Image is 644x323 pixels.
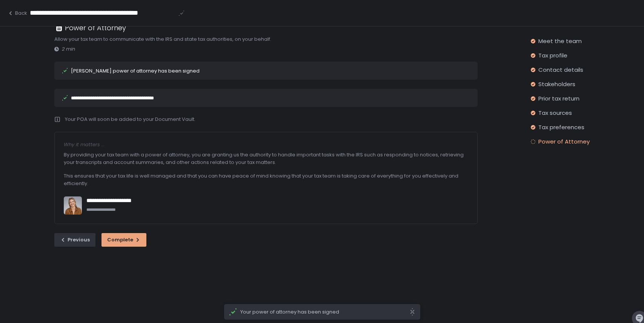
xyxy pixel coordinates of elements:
span: Prior tax return [538,95,579,102]
span: Meet the team [538,37,582,45]
button: Previous [54,233,95,247]
span: Contact details [538,66,583,74]
div: 2 min [54,46,478,53]
span: Power of Attorney [538,138,590,145]
button: Back [8,10,27,17]
span: Stakeholders [538,80,575,88]
div: By providing your tax team with a power of attorney, you are granting us the authority to handle ... [64,148,468,169]
div: Complete [107,236,141,243]
span: Your power of attorney has been signed [240,309,409,315]
span: Tax sources [538,109,572,117]
div: Previous [60,236,90,243]
span: Tax preferences [538,124,584,131]
div: Your POA will soon be added to your Document Vault. [65,116,195,123]
div: Allow your tax team to communicate with the IRS and state tax authorities, on your behalf. [54,36,478,43]
div: [PERSON_NAME] power of attorney has been signed [71,68,200,73]
div: This ensures that your tax life is well managed and that you can have peace of mind knowing that ... [64,169,468,190]
div: Why it matters ... [64,141,468,148]
svg: close [409,308,415,316]
span: Tax profile [538,52,567,59]
h1: Power of Attorney [65,23,126,33]
button: Complete [101,233,146,247]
